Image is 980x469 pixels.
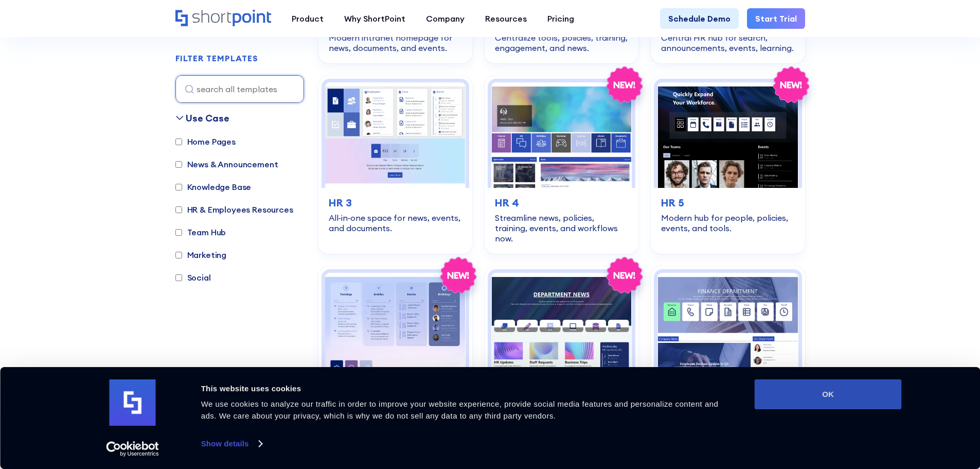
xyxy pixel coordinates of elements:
[660,8,739,29] a: Schedule Demo
[175,274,182,281] input: Social
[651,266,805,434] a: Intranet Layout – SharePoint Page Design: Clean intranet page with tiles, updates, and calendar.I...
[661,195,794,211] h3: HR 5
[491,82,632,188] img: HR 4 – SharePoint HR Intranet Template: Streamline news, policies, training, events, and workflow...
[175,252,182,258] input: Marketing
[175,206,182,213] input: HR & Employees Resources
[329,195,462,211] h3: HR 3
[747,8,805,29] a: Start Trial
[292,12,324,25] div: Product
[651,76,805,254] a: HR 5 – Human Resource Template: Modern hub for people, policies, events, and tools.HR 5Modern hub...
[318,266,472,434] a: HR 6 – HR SharePoint Site Template: Trainings, articles, events, birthdays, and FAQs in one.HR 6T...
[281,8,334,29] a: Product
[201,399,719,420] span: We use cookies to analyze our traffic in order to improve your website experience, provide social...
[416,8,475,29] a: Company
[334,8,416,29] a: Why ShortPoint
[475,8,537,29] a: Resources
[175,271,211,284] label: Social
[175,203,293,216] label: HR & Employees Resources
[175,249,227,261] label: Marketing
[657,82,798,188] img: HR 5 – Human Resource Template: Modern hub for people, policies, events, and tools.
[201,383,732,395] div: This website uses cookies
[175,158,278,170] label: News & Announcement
[175,229,182,236] input: Team Hub
[325,273,466,378] img: HR 6 – HR SharePoint Site Template: Trainings, articles, events, birthdays, and FAQs in one.
[491,273,632,378] img: HR 7 – HR SharePoint Template: Launch news, events, requests, and directory—no hassle.
[175,10,271,27] a: Home
[547,12,574,25] div: Pricing
[175,135,236,148] label: Home Pages
[329,213,462,233] div: All‑in‑one space for news, events, and documents.
[485,12,527,25] div: Resources
[485,76,638,254] a: HR 4 – SharePoint HR Intranet Template: Streamline news, policies, training, events, and workflow...
[87,441,177,457] a: Usercentrics Cookiebot - opens in a new window
[175,138,182,145] input: Home Pages
[426,12,465,25] div: Company
[495,32,628,53] div: Centralize tools, policies, training, engagement, and news.
[175,161,182,168] input: News & Announcement
[175,54,258,63] h2: FILTER TEMPLATES
[175,184,182,190] input: Knowledge Base
[537,8,584,29] a: Pricing
[495,195,628,211] h3: HR 4
[495,213,628,244] div: Streamline news, policies, training, events, and workflows now.
[485,266,638,434] a: HR 7 – HR SharePoint Template: Launch news, events, requests, and directory—no hassle.HR 7Launch ...
[175,181,252,193] label: Knowledge Base
[175,75,304,103] input: search all templates
[175,226,226,238] label: Team Hub
[344,12,405,25] div: Why ShortPoint
[325,82,466,188] img: HR 3 – HR Intranet Template: All‑in‑one space for news, events, and documents.
[329,32,462,53] div: Modern intranet homepage for news, documents, and events.
[318,76,472,254] a: HR 3 – HR Intranet Template: All‑in‑one space for news, events, and documents.HR 3All‑in‑one spac...
[755,379,902,409] button: OK
[201,436,262,451] a: Show details
[186,111,229,125] div: Use Case
[661,32,794,53] div: Central HR hub for search, announcements, events, learning.
[661,213,794,233] div: Modern hub for people, policies, events, and tools.
[110,379,156,426] img: logo
[657,273,798,378] img: Intranet Layout – SharePoint Page Design: Clean intranet page with tiles, updates, and calendar.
